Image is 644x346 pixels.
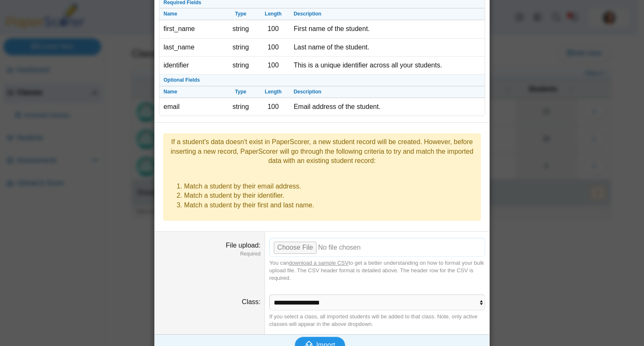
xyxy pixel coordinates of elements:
[289,39,485,57] td: Last name of the student.
[289,86,485,98] th: Description
[159,20,224,38] td: first_name
[257,86,290,98] th: Length
[289,260,348,266] a: download a sample CSV
[289,98,485,116] td: Email address of the student.
[226,242,261,249] label: File upload
[159,39,224,57] td: last_name
[257,57,290,75] td: 100
[159,250,260,258] dfn: Required
[159,86,224,98] th: Name
[257,98,290,116] td: 100
[184,191,477,200] li: Match a student by their identifier.
[257,8,290,20] th: Length
[159,75,485,86] th: Optional Fields
[269,313,485,328] div: If you select a class, all imported students will be added to that class. Note, only active class...
[224,20,257,38] td: string
[257,39,290,57] td: 100
[159,8,224,20] th: Name
[224,39,257,57] td: string
[184,201,477,210] li: Match a student by their first and last name.
[184,182,477,191] li: Match a student by their email address.
[224,86,257,98] th: Type
[257,20,290,38] td: 100
[224,57,257,75] td: string
[159,57,224,75] td: identifier
[289,8,485,20] th: Description
[289,57,485,75] td: This is a unique identifier across all your students.
[289,20,485,38] td: First name of the student.
[224,98,257,116] td: string
[242,298,260,305] label: Class
[224,8,257,20] th: Type
[159,98,224,116] td: email
[269,259,485,282] div: You can to get a better understanding on how to format your bulk upload file. The CSV header form...
[167,137,477,165] div: If a student's data doesn't exist in PaperScorer, a new student record will be created. However, ...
